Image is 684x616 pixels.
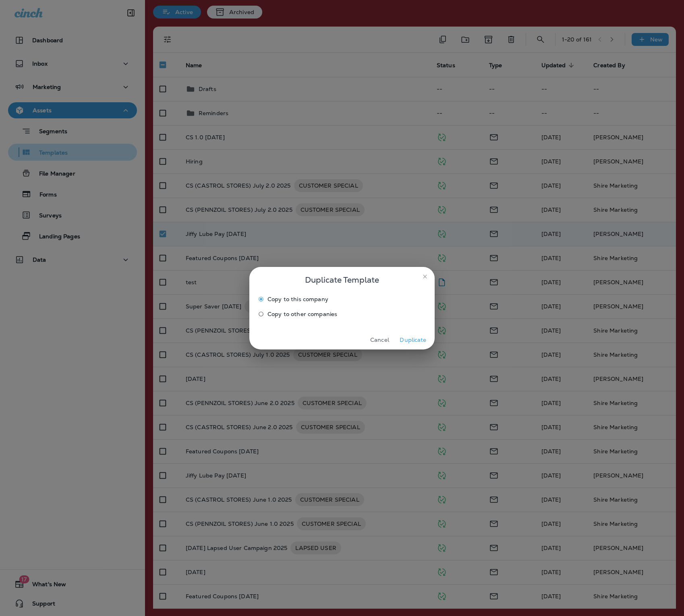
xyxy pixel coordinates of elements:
span: Duplicate Template [305,273,379,286]
button: Cancel [365,334,395,346]
button: Duplicate [398,334,428,346]
span: Copy to this company [267,296,328,302]
span: Copy to other companies [267,311,337,317]
button: close [419,270,431,283]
